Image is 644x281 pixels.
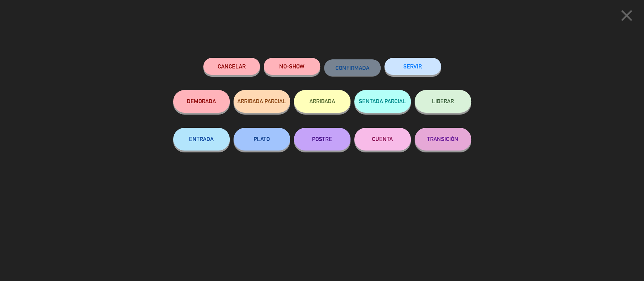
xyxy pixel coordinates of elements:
button: CUENTA [354,128,411,151]
button: CONFIRMADA [324,59,381,76]
button: Cancelar [203,58,260,75]
button: ENTRADA [173,128,230,151]
button: LIBERAR [415,90,471,113]
button: close [615,6,638,28]
button: DEMORADA [173,90,230,113]
button: ARRIBADA PARCIAL [234,90,290,113]
span: CONFIRMADA [335,65,369,71]
button: TRANSICIÓN [415,128,471,151]
span: ARRIBADA PARCIAL [237,98,286,104]
span: LIBERAR [432,98,454,104]
button: SENTADA PARCIAL [354,90,411,113]
button: SERVIR [384,58,441,75]
button: POSTRE [294,128,350,151]
button: NO-SHOW [264,58,320,75]
i: close [617,6,636,25]
button: PLATO [234,128,290,151]
button: ARRIBADA [294,90,350,113]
